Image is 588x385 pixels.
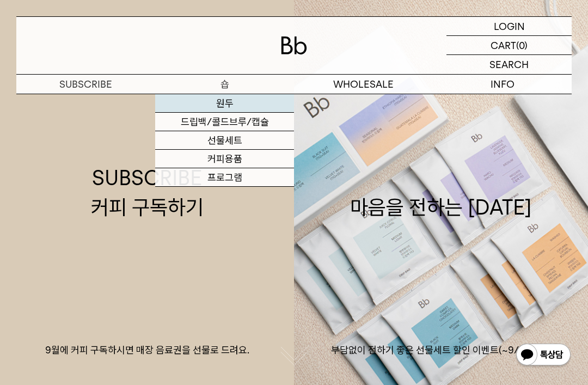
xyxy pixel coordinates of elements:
a: 커피용품 [155,150,294,168]
a: LOGIN [446,17,572,36]
img: 카카오톡 채널 1:1 채팅 버튼 [515,343,572,369]
p: (0) [516,36,528,54]
a: 프로그램 [155,168,294,187]
a: CART (0) [446,36,572,55]
p: WHOLESALE [294,75,433,94]
a: 원두 [155,94,294,113]
img: 로고 [281,36,307,54]
p: CART [491,36,516,54]
p: LOGIN [494,17,525,35]
a: 숍 [155,75,294,94]
a: 드립백/콜드브루/캡슐 [155,113,294,131]
p: SEARCH [489,55,529,74]
p: 부담없이 전하기 좋은 선물세트 할인 이벤트(~9/30까지) [294,344,588,357]
p: INFO [433,75,572,94]
div: 마음을 전하는 [DATE] [350,163,532,221]
a: 선물세트 [155,131,294,150]
a: SUBSCRIBE [16,75,155,94]
div: SUBSCRIBE 커피 구독하기 [91,163,204,221]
